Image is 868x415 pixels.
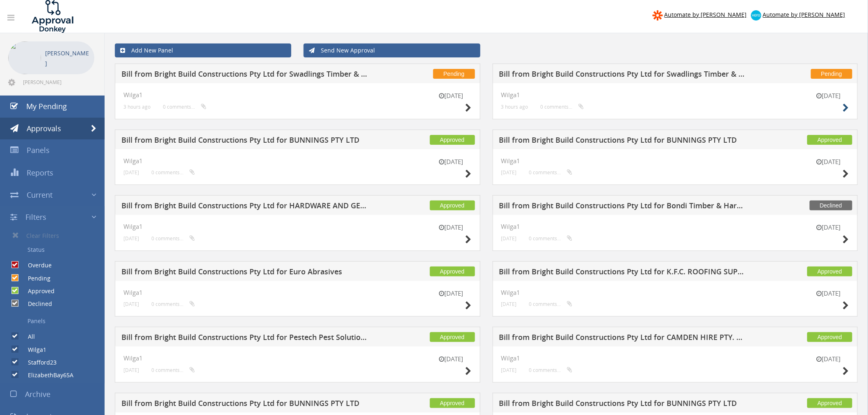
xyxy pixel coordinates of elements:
span: Automate by [PERSON_NAME] [763,11,845,18]
span: My Pending [26,101,67,111]
img: xero-logo.png [751,10,761,21]
span: Declined [810,201,852,210]
small: [DATE] [431,223,472,232]
label: Declined [20,300,52,308]
span: Pending [811,69,852,79]
small: [DATE] [123,235,139,242]
span: Archive [25,389,50,399]
label: All [20,333,35,341]
a: Add New Panel [115,43,291,57]
h4: Wilga1 [501,355,850,362]
small: 0 comments... [163,104,206,110]
small: [DATE] [808,91,849,100]
h4: Wilga1 [123,91,472,98]
small: [DATE] [431,289,472,298]
small: [DATE] [431,355,472,363]
small: [DATE] [123,301,139,307]
small: 0 comments... [151,169,195,176]
span: Current [27,190,53,200]
label: Pending [20,274,50,283]
span: Approved [807,135,852,145]
small: 0 comments... [529,367,573,373]
h4: Wilga1 [501,157,850,164]
small: [DATE] [501,301,517,307]
small: [DATE] [808,223,849,232]
h5: Bill from Bright Build Constructions Pty Ltd for Pestech Pest Solutions [121,333,368,344]
small: 3 hours ago [501,104,528,110]
label: Stafford23 [20,358,57,367]
small: 0 comments... [151,367,195,373]
small: 0 comments... [541,104,584,110]
h5: Bill from Bright Build Constructions Pty Ltd for BUNNINGS PTY LTD [499,399,746,410]
label: Wilga1 [20,346,46,354]
small: 0 comments... [151,301,195,307]
small: 3 hours ago [123,104,151,110]
span: Automate by [PERSON_NAME] [665,11,747,18]
label: Overdue [20,261,52,269]
span: Approved [807,332,852,342]
span: Approved [430,267,475,276]
a: Status [6,243,105,257]
small: [DATE] [431,91,472,100]
h5: Bill from Bright Build Constructions Pty Ltd for Swadlings Timber & Hardware [121,70,368,80]
h5: Bill from Bright Build Constructions Pty Ltd for Bondi Timber & Hardware [499,202,746,212]
h5: Bill from Bright Build Constructions Pty Ltd for BUNNINGS PTY LTD [121,136,368,146]
small: [DATE] [808,355,849,363]
label: Approved [20,287,55,295]
h4: Wilga1 [123,223,472,230]
span: Panels [27,145,50,155]
small: [DATE] [501,235,517,242]
span: Pending [433,69,475,79]
span: Filters [25,212,46,222]
p: [PERSON_NAME] [45,48,90,68]
span: Approved [430,135,475,145]
h5: Bill from Bright Build Constructions Pty Ltd for BUNNINGS PTY LTD [121,399,368,410]
h5: Bill from Bright Build Constructions Pty Ltd for BUNNINGS PTY LTD [499,136,746,146]
label: ElizabethBay65A [20,371,73,379]
span: [PERSON_NAME][EMAIL_ADDRESS][DOMAIN_NAME] [23,79,93,85]
h5: Bill from Bright Build Constructions Pty Ltd for Swadlings Timber & Hardware [499,70,746,80]
span: Approved [430,332,475,342]
h5: Bill from Bright Build Constructions Pty Ltd for K.F.C. ROOFING SUPPLIES PTY LIMITED [499,268,746,278]
span: Approved [430,201,475,210]
h4: Wilga1 [123,157,472,164]
h4: Wilga1 [123,289,472,296]
span: Approved [430,398,475,408]
small: [DATE] [431,157,472,166]
a: Clear Filters [6,228,105,243]
small: [DATE] [123,169,139,176]
img: zapier-logomark.png [653,10,663,21]
small: [DATE] [808,289,849,298]
span: Reports [27,168,53,178]
h5: Bill from Bright Build Constructions Pty Ltd for HARDWARE AND GENERAL SUPPLIES LTD [121,202,368,212]
h5: Bill from Bright Build Constructions Pty Ltd for CAMDEN HIRE PTY. LIMITED [499,333,746,344]
small: [DATE] [501,169,517,176]
small: 0 comments... [529,235,573,242]
small: [DATE] [501,367,517,373]
small: 0 comments... [529,169,573,176]
span: Approvals [27,123,61,133]
a: Send New Approval [304,43,480,57]
h4: Wilga1 [501,223,850,230]
small: 0 comments... [529,301,573,307]
h5: Bill from Bright Build Constructions Pty Ltd for Euro Abrasives [121,268,368,278]
small: [DATE] [123,367,139,373]
span: Approved [807,267,852,276]
small: 0 comments... [151,235,195,242]
a: Panels [6,314,105,328]
h4: Wilga1 [123,355,472,362]
h4: Wilga1 [501,289,850,296]
span: Approved [807,398,852,408]
h4: Wilga1 [501,91,850,98]
small: [DATE] [808,157,849,166]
